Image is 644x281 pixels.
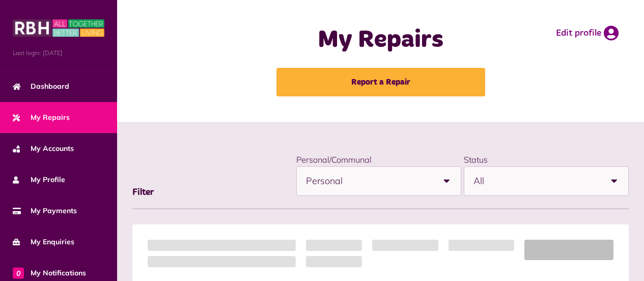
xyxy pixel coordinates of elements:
[13,237,74,247] span: My Enquiries
[276,68,485,96] a: Report a Repair
[13,112,70,123] span: My Repairs
[259,25,502,55] h1: My Repairs
[13,48,104,58] span: Last login: [DATE]
[13,267,24,278] span: 0
[13,206,77,216] span: My Payments
[13,174,65,185] span: My Profile
[13,81,69,92] span: Dashboard
[13,18,104,38] img: MyRBH
[13,268,86,278] span: My Notifications
[556,25,619,41] a: Edit profile
[13,143,74,154] span: My Accounts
